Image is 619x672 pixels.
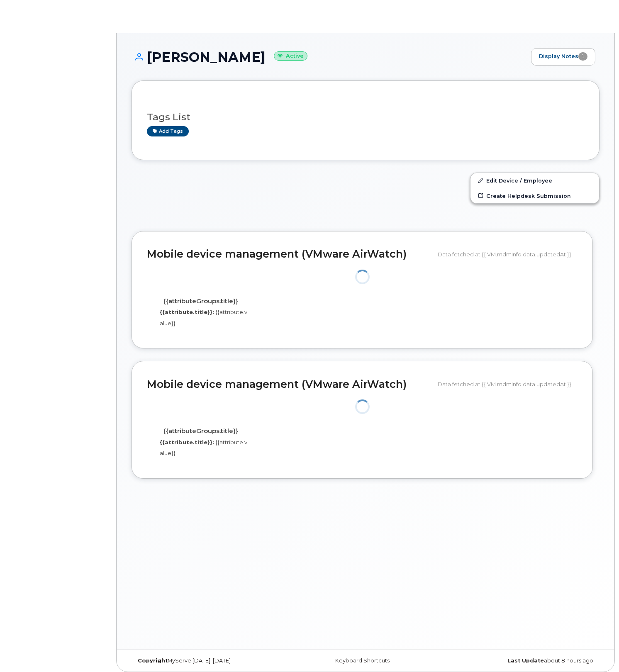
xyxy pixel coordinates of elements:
a: Create Helpdesk Submission [470,188,599,203]
span: {{attribute.value}} [160,309,247,326]
a: Edit Device / Employee [470,173,599,188]
div: Data fetched at {{ VM.mdmInfo.data.updatedAt }} [438,246,578,262]
small: Active [274,51,307,61]
a: Display Notes1 [531,48,595,66]
span: 1 [578,52,587,61]
label: {{attribute.title}}: [160,438,214,446]
h4: {{attributeGroups.title}} [153,298,249,305]
div: about 8 hours ago [444,657,600,664]
div: MyServe [DATE]–[DATE] [132,657,288,664]
h2: Mobile device management (VMware AirWatch) [147,248,431,260]
label: {{attribute.title}}: [160,308,214,316]
h1: [PERSON_NAME] [132,50,527,64]
strong: Last Update [507,657,544,664]
a: Keyboard Shortcuts [335,657,390,664]
h2: Mobile device management (VMware AirWatch) [147,379,431,390]
h3: Tags List [147,112,584,122]
h4: {{attributeGroups.title}} [153,428,249,435]
a: Add tags [147,126,189,136]
strong: Copyright [138,657,168,664]
div: Data fetched at {{ VM.mdmInfo.data.updatedAt }} [438,376,578,392]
